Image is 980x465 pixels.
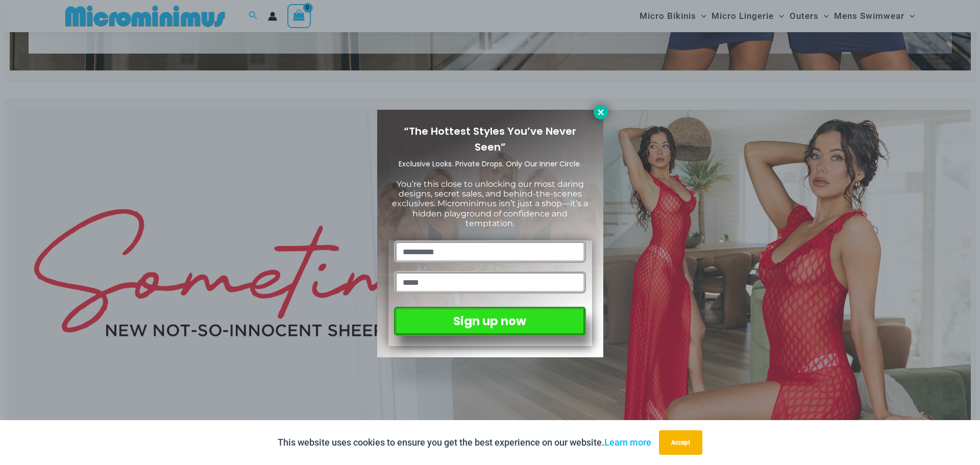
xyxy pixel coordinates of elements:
[394,307,585,336] button: Sign up now
[604,437,651,448] a: Learn more
[659,430,702,455] button: Accept
[404,124,576,154] span: “The Hottest Styles You’ve Never Seen”
[399,159,581,169] span: Exclusive Looks. Private Drops. Only Our Inner Circle.
[594,105,608,119] button: Close
[392,179,588,228] span: You’re this close to unlocking our most daring designs, secret sales, and behind-the-scenes exclu...
[278,435,651,450] p: This website uses cookies to ensure you get the best experience on our website.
